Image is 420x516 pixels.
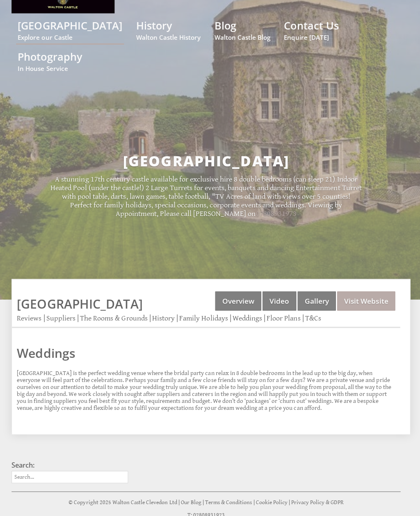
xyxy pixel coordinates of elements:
a: Contact UsEnquire [DATE] [283,18,337,41]
a: T: 07808931973 [187,509,224,516]
a: Overview [214,290,260,309]
a: HistoryWalton Castle History [135,18,200,41]
a: Video [261,290,295,309]
small: Enquire [DATE] [283,33,337,41]
a: © Copyright 2025 Walton Castle Clevedon Ltd [68,497,176,503]
a: The Rooms & Grounds [80,312,147,321]
small: In House Service [18,64,82,72]
small: Walton Castle History [135,33,200,41]
a: T&Cs [304,312,320,321]
h3: Search: [11,458,128,467]
a: Weddings [17,343,393,359]
small: Walton Castle Blog [213,33,269,41]
span: | [178,497,179,503]
a: Our Blog [180,497,201,503]
a: Terms & Conditions [204,497,251,503]
a: [GEOGRAPHIC_DATA] [17,294,142,311]
a: PhotographyIn House Service [18,49,82,72]
p: [GEOGRAPHIC_DATA] is the perfect wedding venue where the bridal party can relax in 8 double bedro... [17,368,393,409]
a: History [151,312,174,321]
a: Gallery [296,290,334,309]
span: | [288,497,289,503]
span: | [202,497,203,503]
a: Cookie Policy [255,497,286,503]
a: Floor Plans [265,312,299,321]
input: Search... [11,468,128,481]
small: Explore our Castle [18,33,122,41]
a: Weddings [231,312,261,321]
a: Privacy Policy & GDPR [290,497,342,503]
a: Family Holidays [178,312,227,321]
a: Suppliers [46,312,75,321]
a: 07808931973 [255,208,295,217]
a: Visit Website [336,290,393,309]
a: BlogWalton Castle Blog [213,18,269,41]
a: [GEOGRAPHIC_DATA]Explore our Castle [18,18,122,41]
span: | [252,497,253,503]
p: A stunning 17th century castle available for exclusive hire 8 double bedrooms (can sleep 21) Indo... [50,174,360,217]
a: Reviews [17,312,41,321]
h2: [GEOGRAPHIC_DATA] [50,150,360,170]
